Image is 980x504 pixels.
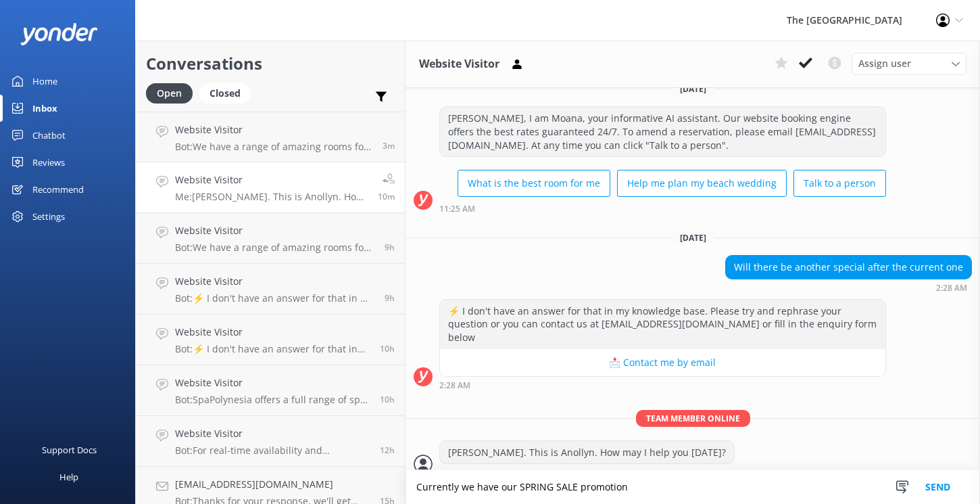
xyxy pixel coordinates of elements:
h4: [EMAIL_ADDRESS][DOMAIN_NAME] [175,477,370,492]
button: Talk to a person [793,170,886,197]
strong: 2:28 AM [936,284,967,292]
button: What is the best room for me [458,170,610,197]
strong: 11:25 AM [439,205,475,213]
a: Open [146,85,199,100]
h4: Website Visitor [175,223,374,238]
div: [PERSON_NAME], I am Moana, your informative AI assistant. Our website booking engine offers the b... [440,107,885,156]
h3: Website Visitor [419,55,499,73]
p: Bot: We have a range of amazing rooms for you to choose from. The best way to help you decide on ... [175,242,374,254]
img: yonder-white-logo.png [20,23,98,45]
p: Bot: ⚡ I don't have an answer for that in my knowledge base. Please try and rephrase your questio... [175,343,370,355]
span: [DATE] [672,83,714,95]
span: Team member online [636,410,750,427]
a: Website VisitorBot:SpaPolynesia offers a full range of spa treatments at The [GEOGRAPHIC_DATA]. T... [136,365,405,416]
div: Will there be another special after the current one [726,256,971,279]
span: Oct 08 2025 08:02pm (UTC -10:00) Pacific/Honolulu [380,444,395,456]
button: Help me plan my beach wedding [617,170,787,197]
div: Chatbot [32,122,66,149]
a: Website VisitorMe:[PERSON_NAME]. This is Anollyn. How may I help you [DATE]?10m [136,162,405,213]
a: Website VisitorBot:⚡ I don't have an answer for that in my knowledge base. Please try and rephras... [136,315,405,365]
div: Oct 09 2025 08:28am (UTC -10:00) Pacific/Honolulu [725,283,972,292]
span: Oct 09 2025 08:37am (UTC -10:00) Pacific/Honolulu [383,140,395,152]
p: Bot: We have a range of amazing rooms for you to choose from. The best way to help you decide on ... [175,141,372,153]
textarea: Currently we have our SPRING SALE promotion [406,470,980,504]
p: Bot: For real-time availability and accommodation bookings, please visit [URL][DOMAIN_NAME]. If y... [175,444,370,457]
div: ⚡ I don't have an answer for that in my knowledge base. Please try and rephrase your question or ... [440,300,885,349]
a: Website VisitorBot:For real-time availability and accommodation bookings, please visit [URL][DOMA... [136,416,405,467]
div: Inbox [32,95,57,122]
div: Recommend [32,176,84,203]
h4: Website Visitor [175,375,370,390]
span: [DATE] [672,232,714,244]
strong: 2:28 AM [439,382,470,390]
div: Oct 09 2025 08:30am (UTC -10:00) Pacific/Honolulu [439,467,735,477]
div: Oct 09 2025 08:28am (UTC -10:00) Pacific/Honolulu [439,380,886,390]
span: Oct 08 2025 10:27pm (UTC -10:00) Pacific/Honolulu [380,394,395,405]
a: Website VisitorBot:We have a range of amazing rooms for you to choose from. The best way to help ... [136,213,405,264]
h4: Website Visitor [175,173,368,187]
p: Bot: SpaPolynesia offers a full range of spa treatments at The [GEOGRAPHIC_DATA]. The spa is open... [175,394,370,406]
h4: Website Visitor [175,426,370,441]
div: Open [146,83,193,104]
a: Website VisitorBot:We have a range of amazing rooms for you to choose from. The best way to help ... [136,112,405,162]
p: Bot: ⚡ I don't have an answer for that in my knowledge base. Please try and rephrase your questio... [175,292,374,304]
div: Settings [32,203,65,230]
span: Oct 09 2025 08:30am (UTC -10:00) Pacific/Honolulu [378,191,395,202]
h4: Website Visitor [175,122,372,137]
div: Reviews [32,149,65,176]
div: Oct 07 2025 05:25pm (UTC -10:00) Pacific/Honolulu [439,204,886,213]
p: Me: [PERSON_NAME]. This is Anollyn. How may I help you [DATE]? [175,191,368,203]
span: Oct 08 2025 11:32pm (UTC -10:00) Pacific/Honolulu [385,242,395,253]
span: Assign user [858,56,911,71]
a: Website VisitorBot:⚡ I don't have an answer for that in my knowledge base. Please try and rephras... [136,264,405,315]
div: Closed [199,83,251,104]
button: Send [912,470,963,504]
span: Oct 08 2025 10:39pm (UTC -10:00) Pacific/Honolulu [380,343,395,354]
div: Home [32,68,57,95]
h4: Website Visitor [175,325,370,340]
div: Help [59,463,78,490]
a: Closed [199,85,258,100]
span: Oct 08 2025 10:44pm (UTC -10:00) Pacific/Honolulu [385,292,395,304]
h2: Conversations [146,51,395,76]
h4: Website Visitor [175,274,374,289]
div: [PERSON_NAME]. This is Anollyn. How may I help you [DATE]? [440,441,734,464]
button: 📩 Contact me by email [440,349,885,376]
div: Assign User [852,53,966,74]
div: Support Docs [42,436,97,463]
